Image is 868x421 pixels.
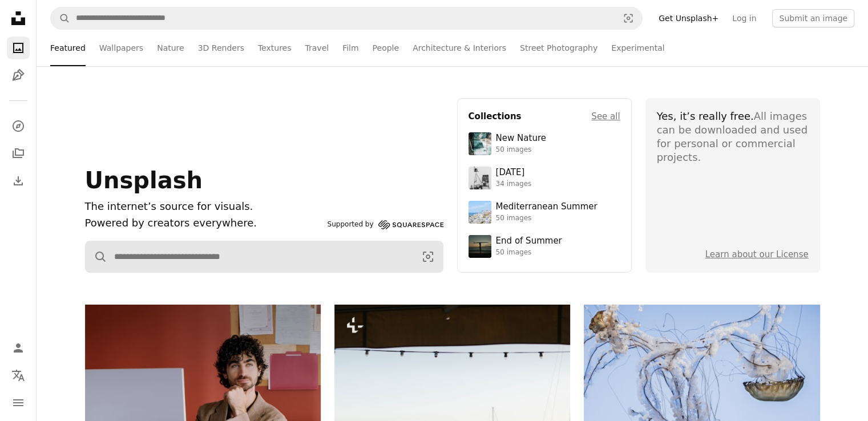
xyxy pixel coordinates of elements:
a: Street Photography [520,30,597,66]
div: 50 images [496,248,562,257]
a: Log in [725,9,763,27]
a: See all [591,110,620,123]
form: Find visuals sitewide [50,7,643,30]
button: Search Unsplash [51,7,70,29]
a: Log in / Sign up [7,337,30,359]
a: Get Unsplash+ [652,9,725,27]
div: 50 images [496,214,597,223]
a: Download History [7,169,30,192]
div: End of Summer [496,236,562,247]
a: 3D Renders [198,30,244,66]
form: Find visuals sitewide [85,241,443,273]
p: Powered by creators everywhere. [85,215,323,232]
img: photo-1682590564399-95f0109652fe [469,167,491,189]
a: People [373,30,399,66]
span: Yes, it’s really free. [657,110,754,122]
a: Textures [258,30,292,66]
a: Home — Unsplash [7,7,30,32]
h1: The internet’s source for visuals. [85,199,323,215]
div: New Nature [496,133,546,144]
div: Mediterranean Summer [496,201,597,213]
a: Explore [7,115,30,137]
a: Illustrations [7,64,30,87]
div: All images can be downloaded and used for personal or commercial projects. [657,110,809,164]
img: premium_photo-1754398386796-ea3dec2a6302 [469,235,491,258]
a: Collections [7,142,30,165]
a: Travel [305,30,329,66]
div: [DATE] [496,167,532,179]
a: Nature [157,30,184,66]
a: Photos [7,37,30,59]
a: Supported by [328,218,443,232]
h4: Collections [469,110,522,123]
a: Mediterranean Summer50 images [469,201,620,224]
span: Unsplash [85,167,203,193]
button: Visual search [615,7,642,29]
a: End of Summer50 images [469,235,620,258]
button: Visual search [413,241,443,272]
button: Menu [7,391,30,414]
a: Wallpapers [99,30,143,66]
a: [DATE]34 images [469,167,620,189]
a: Experimental [611,30,664,66]
div: 50 images [496,145,546,155]
img: premium_photo-1688410049290-d7394cc7d5df [469,201,491,224]
button: Submit an image [772,9,854,27]
a: Learn about our License [705,249,809,260]
a: Film [342,30,358,66]
button: Language [7,364,30,387]
div: 34 images [496,180,532,189]
a: New Nature50 images [469,132,620,155]
img: premium_photo-1755037089989-422ee333aef9 [469,132,491,155]
a: Architecture & Interiors [413,30,506,66]
button: Search Unsplash [86,241,107,272]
